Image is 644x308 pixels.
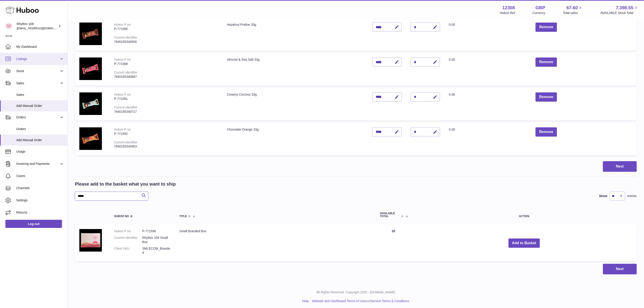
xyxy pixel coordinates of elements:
a: 7,398.55 AVAILABLE Stock Total [600,5,639,15]
button: Next [603,161,637,172]
h2: Please add to the basket what you want to ship [75,181,176,187]
td: Almond & Sea Salt 33g [222,53,368,86]
th: Action [412,207,637,222]
td: Chocolate Orange 33g [222,123,368,156]
div: Current identifier [114,71,138,74]
button: Remove [536,127,557,137]
span: My Dashboard [16,45,64,49]
span: Huboo no [114,215,129,218]
button: Remove [536,57,557,67]
dd: P-771598 [142,229,170,233]
div: P-771592 [114,132,218,136]
img: Almond & Sea Salt 33g [79,57,102,80]
strong: GBP [536,5,545,11]
span: Orders [16,115,59,120]
span: Channels [16,186,64,190]
div: Current identifier [114,36,138,39]
button: Next [603,264,637,274]
span: AVAILABLE Total [380,212,400,218]
span: Returns [16,210,64,215]
span: Usage [16,149,64,154]
label: Show [599,194,607,198]
span: Sales [16,81,59,85]
span: Invoicing and Payments [16,162,59,166]
p: All Rights Reserved. Copyright 2025 - [DOMAIN_NAME] [71,290,640,294]
span: 0.00 [449,128,455,131]
div: Huboo P no [114,23,131,26]
span: Orders [16,127,64,131]
a: Log out [5,220,62,228]
span: Listings [16,57,59,61]
td: 35 [376,225,412,262]
li: and [311,299,409,303]
span: 0.00 [449,23,455,26]
div: 7640155340656 [114,40,218,44]
div: Huboo P no [114,58,131,61]
dd: Rhythm 108 Small Box [142,236,170,244]
td: Small Branded Box [175,225,376,262]
td: Hazelnut Praline 33g [222,18,368,51]
span: Stock [16,69,59,73]
a: Service Terms & Conditions [371,299,409,303]
a: 67.60 Total sales [563,5,583,15]
a: Website and Dashboard Terms of Use [312,299,365,303]
div: P-771591 [114,97,218,101]
div: Huboo P no [114,128,131,131]
button: Remove [536,23,557,32]
span: AVAILABLE Stock Total [600,11,639,15]
dt: Huboo P no [114,229,142,233]
button: Add to Basket [509,239,540,248]
img: Chocolate Orange 33g [79,127,102,150]
div: Current identifier [114,140,138,144]
span: Add Manual Order [16,138,64,142]
div: Currency [533,11,545,15]
td: Creamy Coconut 33g [222,88,368,121]
div: 7640155340687 [114,75,218,79]
span: Settings [16,198,64,202]
span: 0.00 [449,58,455,61]
span: 7,398.55 [616,5,633,11]
button: Remove [536,92,557,102]
span: 67.60 [566,5,578,11]
div: P-771588 [114,62,218,66]
img: Small Branded Box [79,229,102,252]
span: Cases [16,174,64,178]
span: Sales [16,93,64,97]
span: Total sales [563,11,583,15]
strong: 12308 [502,5,515,11]
span: Title [179,215,187,218]
div: Huboo P no [114,93,131,96]
dt: Client SKU [114,246,142,255]
dt: Current identifier [114,236,142,244]
img: Creamy Coconut 33g [79,92,102,115]
img: orders@rhythm108.com [5,23,12,30]
span: Add Manual Order [16,104,64,108]
div: 7640155340717 [114,110,218,114]
div: Huboo Ref [500,11,515,15]
span: entries [627,194,637,198]
img: Hazelnut Praline 33g [79,23,102,45]
a: Help [302,299,309,303]
div: 7640155340953 [114,144,218,149]
div: P-771586 [114,27,218,31]
div: Rhythm 108 [17,22,57,30]
dd: SMLECOM_Branded [142,246,170,255]
span: [EMAIL_ADDRESS][DOMAIN_NAME] [17,26,66,30]
div: Current identifier [114,106,138,109]
span: 0.00 [449,93,455,96]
